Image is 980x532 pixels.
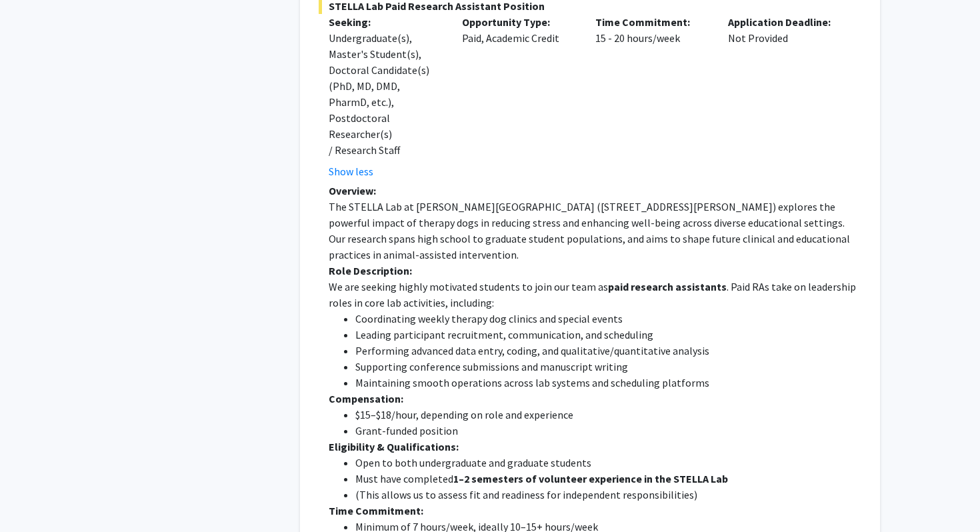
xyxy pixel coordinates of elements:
strong: Compensation: [329,392,403,405]
li: Supporting conference submissions and manuscript writing [355,359,861,375]
li: Must have completed [355,471,861,487]
li: Leading participant recruitment, communication, and scheduling [355,327,861,343]
p: The STELLA Lab at [PERSON_NAME][GEOGRAPHIC_DATA] ([STREET_ADDRESS][PERSON_NAME]) explores the pow... [329,199,861,263]
iframe: Chat [10,472,57,522]
p: We are seeking highly motivated students to join our team as . Paid RAs take on leadership roles ... [329,279,861,311]
strong: paid research assistants [608,280,727,293]
p: Application Deadline: [728,14,841,30]
strong: Eligibility & Qualifications: [329,440,459,453]
p: Seeking: [329,14,442,30]
p: Time Commitment: [595,14,709,30]
div: Paid, Academic Credit [452,14,585,179]
strong: Overview: [329,184,376,197]
li: (This allows us to assess fit and readiness for independent responsibilities) [355,487,861,503]
li: Grant-funded position [355,423,861,439]
div: 15 - 20 hours/week [585,14,719,179]
li: Coordinating weekly therapy dog clinics and special events [355,311,861,327]
li: Open to both undergraduate and graduate students [355,455,861,471]
strong: Role Description: [329,264,412,277]
button: Show less [329,163,373,179]
p: Opportunity Type: [462,14,575,30]
div: Not Provided [718,14,851,179]
strong: 1–2 semesters of volunteer experience in the STELLA Lab [453,472,728,485]
strong: Time Commitment: [329,504,423,517]
li: Performing advanced data entry, coding, and qualitative/quantitative analysis [355,343,861,359]
li: $15–$18/hour, depending on role and experience [355,407,861,423]
div: Undergraduate(s), Master's Student(s), Doctoral Candidate(s) (PhD, MD, DMD, PharmD, etc.), Postdo... [329,30,442,158]
li: Maintaining smooth operations across lab systems and scheduling platforms [355,375,861,391]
